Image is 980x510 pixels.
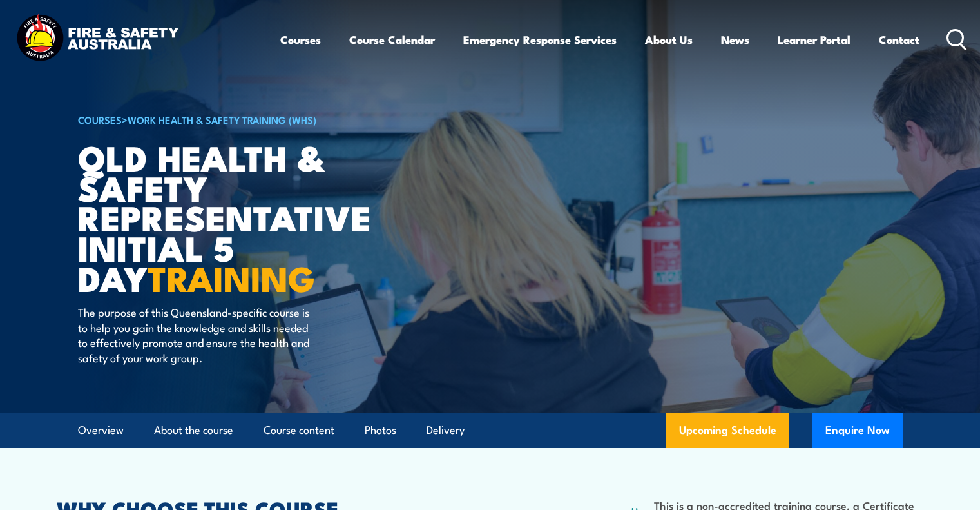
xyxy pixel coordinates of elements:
[154,413,233,447] a: About the course
[721,23,749,57] a: News
[349,23,435,57] a: Course Calendar
[427,413,465,447] a: Delivery
[365,413,396,447] a: Photos
[78,142,396,293] h1: QLD Health & Safety Representative Initial 5 Day
[280,23,321,57] a: Courses
[812,413,903,448] button: Enquire Now
[778,23,850,57] a: Learner Portal
[463,23,617,57] a: Emergency Response Services
[78,304,313,365] p: The purpose of this Queensland-specific course is to help you gain the knowledge and skills neede...
[879,23,919,57] a: Contact
[666,413,789,448] a: Upcoming Schedule
[264,413,334,447] a: Course content
[645,23,693,57] a: About Us
[78,112,396,127] h6: >
[78,112,122,126] a: COURSES
[78,413,124,447] a: Overview
[148,250,315,304] strong: TRAINING
[128,112,316,126] a: Work Health & Safety Training (WHS)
